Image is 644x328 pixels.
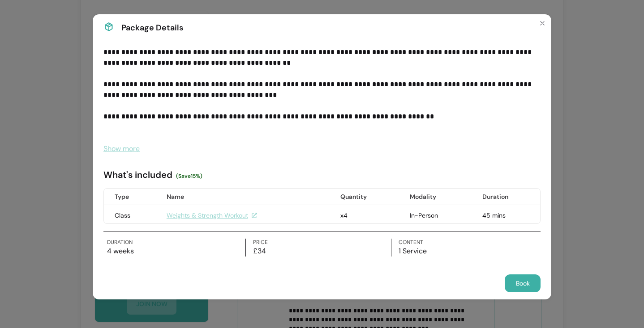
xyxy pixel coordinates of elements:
[103,144,140,153] span: Show more
[399,246,537,257] p: 1 Service
[253,239,391,246] label: Price
[156,189,330,205] th: Name
[482,211,506,219] span: 45 mins
[505,274,541,292] button: Book
[115,211,130,219] span: Class
[121,21,183,34] span: Package Details
[103,168,541,181] p: What's included
[107,239,245,246] label: Duration
[253,246,391,257] p: £34
[472,189,540,205] th: Duration
[167,211,257,220] a: Weights & Strength Workout
[330,189,399,205] th: Quantity
[410,211,438,219] span: In-Person
[535,16,550,30] button: Close
[340,211,348,219] span: x4
[399,189,472,205] th: Modality
[399,239,537,246] label: Content
[176,172,202,180] span: (Save 15 %)
[107,246,245,257] p: 4 weeks
[104,189,156,205] th: Type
